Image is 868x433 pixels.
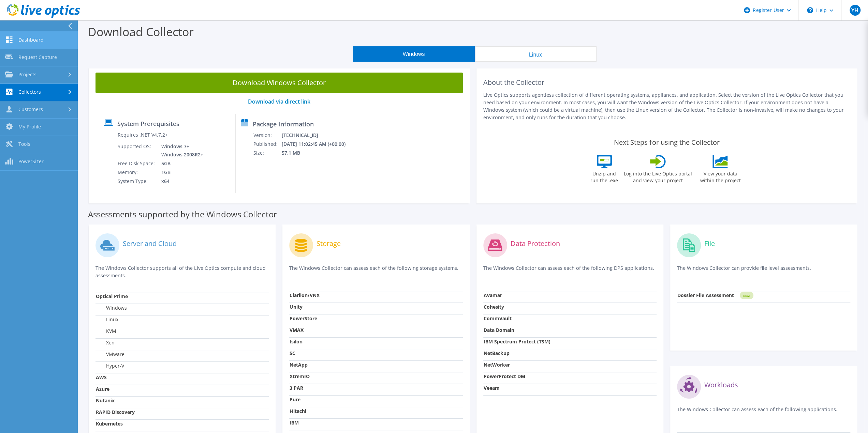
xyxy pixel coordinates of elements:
[117,142,156,159] td: Supported OS:
[156,142,205,159] td: Windows 7+ Windows 2008R2+
[117,168,156,177] td: Memory:
[156,159,205,168] td: 5GB
[704,240,715,247] label: File
[484,338,550,345] strong: IBM Spectrum Protect (TSM)
[289,264,462,278] p: The Windows Collector can assess each of the following storage systems.
[290,304,303,310] strong: Unity
[96,374,107,381] strong: AWS
[623,168,692,184] label: Log into the Live Optics portal and view your project
[807,7,813,13] svg: \n
[353,46,475,62] button: Windows
[677,292,734,298] strong: Dossier File Assessment
[96,316,118,323] label: Linux
[484,385,500,391] strong: Veeam
[96,293,128,299] strong: Optical Prime
[704,382,738,388] label: Workloads
[484,304,504,310] strong: Cohesity
[696,168,745,184] label: View your data within the project
[483,264,657,278] p: The Windows Collector can assess each of the following DPS applications.
[290,350,295,356] strong: SC
[290,419,299,426] strong: IBM
[281,131,355,140] td: [TECHNICAL_ID]
[88,24,194,40] label: Download Collector
[96,362,124,369] label: Hyper-V
[743,294,750,297] tspan: NEW!
[290,385,303,391] strong: 3 PAR
[484,361,510,368] strong: NetWorker
[850,5,860,16] span: YH
[253,140,281,149] td: Published:
[123,240,177,247] label: Server and Cloud
[253,149,281,157] td: Size:
[156,177,205,186] td: x64
[118,132,168,138] label: Requires .NET V4.7.2+
[290,292,320,298] strong: Clariion/VNX
[96,386,109,392] strong: Azure
[484,292,502,298] strong: Avamar
[484,315,512,322] strong: CommVault
[88,211,277,218] label: Assessments supported by the Windows Collector
[614,138,719,146] label: Next Steps for using the Collector
[290,373,310,380] strong: XtremIO
[95,73,463,93] a: Download Windows Collector
[511,240,560,247] label: Data Protection
[483,78,851,87] h2: About the Collector
[290,338,303,345] strong: Isilon
[253,121,314,127] label: Package Information
[317,240,341,247] label: Storage
[677,406,850,420] p: The Windows Collector can assess each of the following applications.
[248,98,310,105] a: Download via direct link
[96,409,135,415] strong: RAPID Discovery
[484,350,510,356] strong: NetBackup
[281,149,355,157] td: 57.1 MB
[281,140,355,149] td: [DATE] 11:02:45 AM (+00:00)
[96,351,124,358] label: VMware
[484,373,525,380] strong: PowerProtect DM
[483,91,851,121] p: Live Optics supports agentless collection of different operating systems, appliances, and applica...
[96,328,116,335] label: KVM
[96,420,123,427] strong: Kubernetes
[96,305,127,311] label: Windows
[290,327,304,333] strong: VMAX
[677,264,850,278] p: The Windows Collector can provide file level assessments.
[117,177,156,186] td: System Type:
[290,396,300,403] strong: Pure
[290,315,317,322] strong: PowerStore
[96,339,115,346] label: Xen
[96,397,115,404] strong: Nutanix
[484,327,514,333] strong: Data Domain
[290,408,306,414] strong: Hitachi
[117,159,156,168] td: Free Disk Space:
[156,168,205,177] td: 1GB
[475,46,597,62] button: Linux
[253,131,281,140] td: Version:
[290,361,308,368] strong: NetApp
[95,264,269,279] p: The Windows Collector supports all of the Live Optics compute and cloud assessments.
[117,120,179,127] label: System Prerequisites
[589,168,620,184] label: Unzip and run the .exe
